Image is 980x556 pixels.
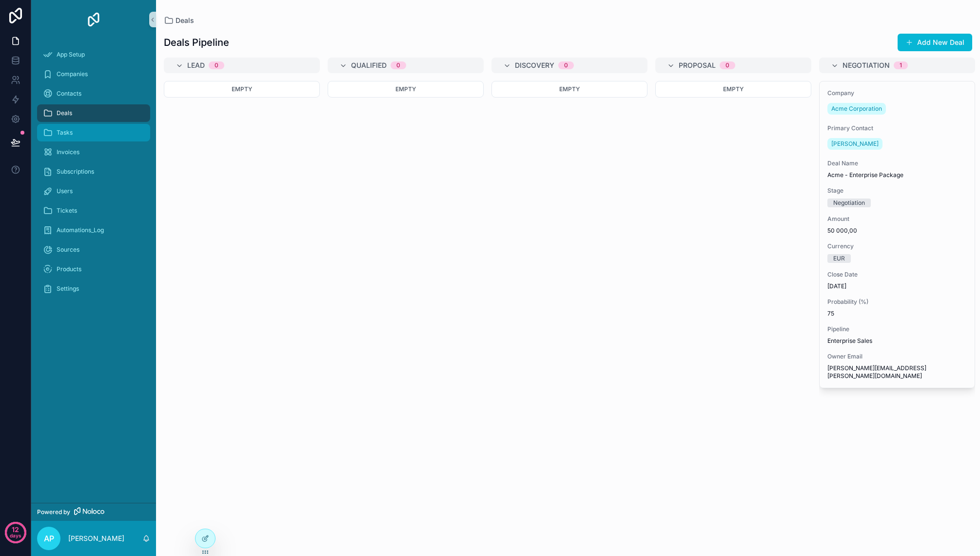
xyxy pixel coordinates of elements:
[44,533,54,544] span: AP
[31,39,156,310] div: scrollable content
[827,282,967,290] span: [DATE]
[833,199,865,207] div: Negotiation
[176,16,194,25] span: Deals
[37,202,150,219] a: Tickets
[843,60,890,70] span: Negotiation
[37,280,150,298] a: Settings
[396,61,400,69] div: 0
[723,85,744,93] span: Empty
[827,89,967,97] span: Company
[37,46,150,63] a: App Setup
[57,285,79,293] span: Settings
[827,138,882,150] a: [PERSON_NAME]
[827,103,886,115] a: Acme Corporation
[68,534,124,543] p: [PERSON_NAME]
[37,124,150,141] a: Tasks
[827,310,967,318] span: 75
[827,298,967,306] span: Probability (%)
[10,529,21,542] p: days
[57,265,81,273] span: Products
[31,503,156,521] a: Powered by
[232,85,252,93] span: Empty
[564,61,568,69] div: 0
[57,168,94,176] span: Subscriptions
[827,337,967,345] span: Enterprise Sales
[187,60,205,70] span: Lead
[57,129,73,137] span: Tasks
[898,34,972,51] button: Add New Deal
[37,85,150,102] a: Contacts
[57,207,77,215] span: Tickets
[37,163,150,180] a: Subscriptions
[827,187,967,195] span: Stage
[827,325,967,333] span: Pipeline
[37,260,150,278] a: Products
[37,508,70,516] span: Powered by
[57,51,85,59] span: App Setup
[827,353,967,360] span: Owner Email
[831,140,879,148] span: [PERSON_NAME]
[827,124,967,132] span: Primary Contact
[37,182,150,200] a: Users
[351,60,387,70] span: Qualified
[57,226,104,234] span: Automations_Log
[37,241,150,258] a: Sources
[57,148,79,156] span: Invoices
[831,105,882,113] span: Acme Corporation
[37,221,150,239] a: Automations_Log
[827,271,967,278] span: Close Date
[827,215,967,223] span: Amount
[559,85,580,93] span: Empty
[86,12,101,27] img: App logo
[164,16,194,25] a: Deals
[57,246,79,254] span: Sources
[164,36,229,49] h1: Deals Pipeline
[37,65,150,83] a: Companies
[827,159,967,167] span: Deal Name
[515,60,554,70] span: Discovery
[57,90,81,98] span: Contacts
[57,70,88,78] span: Companies
[57,109,72,117] span: Deals
[827,171,967,179] span: Acme - Enterprise Package
[679,60,716,70] span: Proposal
[827,242,967,250] span: Currency
[819,81,975,388] a: CompanyAcme CorporationPrimary Contact[PERSON_NAME]Deal NameAcme - Enterprise PackageStageNegotia...
[12,525,19,535] p: 12
[395,85,416,93] span: Empty
[833,254,845,263] div: EUR
[57,187,73,195] span: Users
[827,227,967,235] span: 50 000,00
[900,61,902,69] div: 1
[37,104,150,122] a: Deals
[37,143,150,161] a: Invoices
[725,61,729,69] div: 0
[827,364,967,380] span: [PERSON_NAME][EMAIL_ADDRESS][PERSON_NAME][DOMAIN_NAME]
[215,61,218,69] div: 0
